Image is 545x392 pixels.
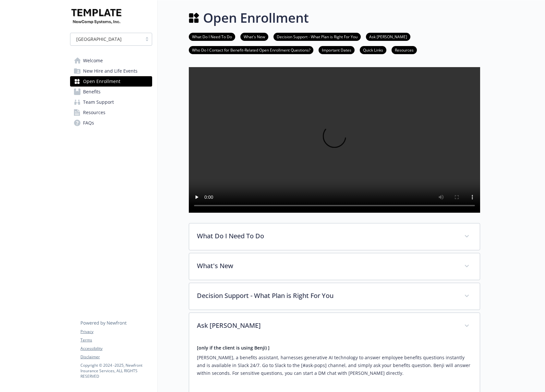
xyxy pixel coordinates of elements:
[189,283,480,310] div: Decision Support - What Plan is Right For You
[189,313,480,339] div: Ask [PERSON_NAME]
[83,87,101,97] span: Benefits
[83,76,120,87] span: Open Enrollment
[70,97,152,107] a: Team Support
[273,33,361,40] a: Decision Support - What Plan is Right For You
[392,47,417,53] a: Resources
[189,33,235,40] a: What Do I Need To Do
[83,107,105,118] span: Resources
[70,76,152,87] a: Open Enrollment
[240,33,268,40] a: What's New
[80,329,152,335] a: Privacy
[74,36,139,42] span: [GEOGRAPHIC_DATA]
[80,362,152,379] p: Copyright © 2024 - 2025 , Newfront Insurance Services, ALL RIGHTS RESERVED
[70,66,152,76] a: New Hire and Life Events
[203,8,309,28] h1: Open Enrollment
[83,66,138,76] span: New Hire and Life Events
[80,346,152,351] a: Accessibility
[70,107,152,118] a: Resources
[80,337,152,343] a: Terms
[70,118,152,128] a: FAQs
[70,87,152,97] a: Benefits
[83,97,114,107] span: Team Support
[70,55,152,66] a: Welcome
[197,261,456,271] p: What's New
[189,47,313,53] a: Who Do I Contact for Benefit-Related Open Enrollment Questions?
[83,118,94,128] span: FAQs
[197,354,472,377] p: [PERSON_NAME], a benefits assistant, harnesses generative AI technology to answer employee benefi...
[80,354,152,360] a: Disclaimer
[83,55,103,66] span: Welcome
[366,33,410,40] a: Ask [PERSON_NAME]
[189,223,480,250] div: What Do I Need To Do
[197,231,456,241] p: What Do I Need To Do
[319,47,355,53] a: Important Dates
[76,36,122,42] span: [GEOGRAPHIC_DATA]
[197,345,472,351] h4: [only if the client is using Benji) ]
[189,253,480,280] div: What's New
[197,321,456,330] p: Ask [PERSON_NAME]
[197,291,456,301] p: Decision Support - What Plan is Right For You
[360,47,386,53] a: Quick Links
